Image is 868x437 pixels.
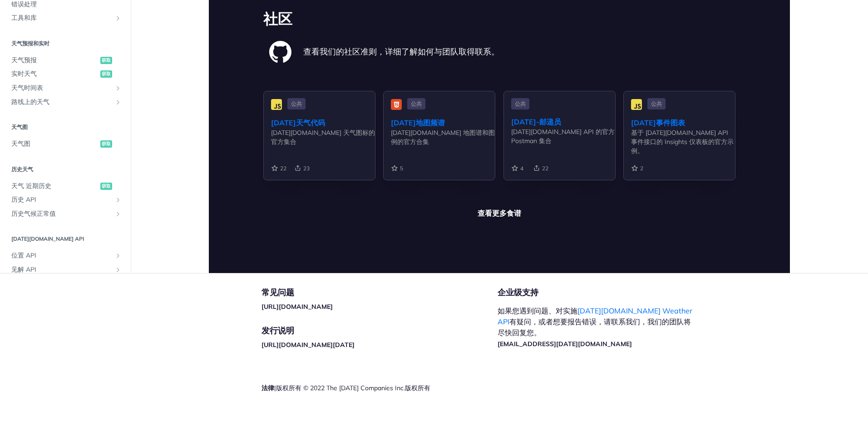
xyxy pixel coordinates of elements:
span: 公共 [647,98,666,109]
h2: 天气预报和实时 [7,40,124,48]
div: [DATE][DOMAIN_NAME] 天气图标的官方集合 [271,128,375,146]
a: 公共 [DATE]天气代码 [DATE][DOMAIN_NAME] 天气图标的官方集合 [263,91,375,195]
a: 位置 API显示位置 API 的子页面 [7,249,124,263]
span: 天气图 [11,139,98,149]
a: 见解 API显示 Insights API 的子页面 [7,263,124,277]
h2: [DATE][DOMAIN_NAME] API [7,235,124,243]
a: 工具和库显示工具和库的子页面 [7,12,124,25]
span: 获取 [100,183,112,190]
div: 基于 [DATE][DOMAIN_NAME] API 事件接口的 Insights 仪表板的官方示例。 [631,128,735,155]
span: 获取 [100,140,112,148]
p: 如果您遇到问题、对实施 有疑问，或者想要报告错误，请联系我们，我们的团队将尽快回复您。 [498,305,695,349]
span: 天气预报 [11,56,98,65]
h2: 历史天气 [7,165,124,174]
a: [DATE][DOMAIN_NAME] Weather API [498,306,692,326]
div: [DATE]事件图表 [631,117,735,128]
span: 天气 近期历史 [11,182,98,191]
div: [DATE][DOMAIN_NAME] API 的官方 Postman 集合 [511,127,615,145]
button: 显示 Insights API 的子页面 [114,266,122,273]
a: 公共 [DATE]地图频谱 [DATE][DOMAIN_NAME] 地图谱和图例的官方合集 [383,91,495,195]
span: 历史气候正常值 [11,209,112,218]
span: 见解 API [11,265,112,274]
button: 显示路线天气的子页面 [114,99,122,106]
a: 公共 [DATE]-邮递员 [DATE][DOMAIN_NAME] API 的官方 Postman 集合 [503,91,616,195]
a: 公共 [DATE]事件图表 基于 [DATE][DOMAIN_NAME] API 事件接口的 Insights 仪表板的官方示例。 [623,91,735,195]
a: 天气 近期历史获取 [7,179,124,193]
span: 公共 [407,98,425,109]
a: 天气时间表显示天气时间线的子页面 [7,81,124,95]
h5: 常见问题 [261,287,498,298]
div: [DATE]天气代码 [271,117,375,128]
button: 显示历史 API 的子页面 [114,197,122,204]
a: 路线上的天气显示路线天气的子页面 [7,95,124,109]
a: [URL][DOMAIN_NAME][DATE] [261,341,355,349]
span: 公共 [287,98,306,109]
a: 法律 [261,384,274,392]
a: [EMAIL_ADDRESS][DATE][DOMAIN_NAME] [498,340,632,348]
button: 显示位置 API 的子页面 [114,253,122,260]
a: [URL][DOMAIN_NAME] [261,303,333,311]
span: 历史 API [11,196,112,205]
a: 历史气候正常值显示历史气候正常值的子页面 [7,207,124,221]
button: 显示历史气候正常值的子页面 [114,210,122,218]
button: 显示工具和库的子页面 [114,15,122,22]
font: |版权所有 © 2022 The [DATE] Companies Inc.版权所有 [261,384,430,392]
a: 天气预报获取 [7,54,124,67]
span: 工具和库 [11,14,112,23]
span: 天气时间表 [11,84,112,93]
span: 实时天气 [11,70,98,79]
h5: 企业级支持 [498,287,710,298]
div: [DATE]-邮递员 [511,116,615,127]
span: 路线上的天气 [11,98,112,107]
a: 历史 API显示历史 API 的子页面 [7,194,124,207]
span: 获取 [100,57,112,64]
div: [DATE]地图频谱 [391,117,495,128]
h5: 发行说明 [261,325,498,336]
span: 获取 [100,71,112,78]
a: 实时天气获取 [7,68,124,81]
h3: 社区 [263,9,735,29]
span: 位置 API [11,252,112,261]
span: 公共 [511,98,529,109]
p: 查看我们的社区准则，详细了解如何与团队取得联系。 [303,45,499,58]
a: 查看更多食谱 [478,208,521,218]
button: 显示天气时间线的子页面 [114,84,122,92]
div: [DATE][DOMAIN_NAME] 地图谱和图例的官方合集 [391,128,495,146]
a: 天气图获取 [7,137,124,151]
h2: 天气图 [7,123,124,131]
